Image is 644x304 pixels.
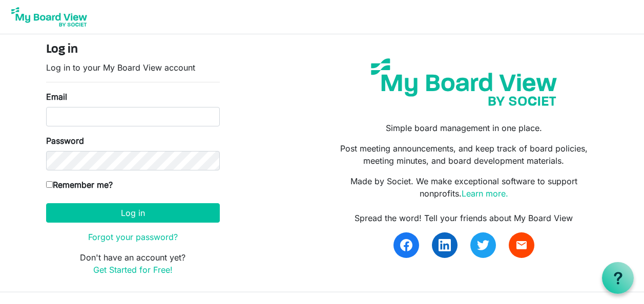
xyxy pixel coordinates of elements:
a: Forgot your password? [88,232,178,242]
label: Password [46,135,84,147]
label: Remember me? [46,179,113,191]
input: Remember me? [46,181,53,188]
a: Learn more. [462,188,508,199]
p: Don't have an account yet? [46,251,220,276]
h4: Log in [46,42,220,57]
img: facebook.svg [400,239,412,251]
a: Get Started for Free! [93,265,173,275]
label: Email [46,91,67,103]
div: Spread the word! Tell your friends about My Board View [329,212,598,224]
span: email [515,239,528,251]
img: My Board View Logo [8,4,90,30]
button: Log in [46,203,220,223]
p: Made by Societ. We make exceptional software to support nonprofits. [329,175,598,200]
img: linkedin.svg [439,239,451,251]
img: twitter.svg [477,239,489,251]
img: my-board-view-societ.svg [363,51,565,114]
p: Simple board management in one place. [329,122,598,134]
p: Post meeting announcements, and keep track of board policies, meeting minutes, and board developm... [329,142,598,167]
p: Log in to your My Board View account [46,61,220,74]
a: email [509,232,534,258]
